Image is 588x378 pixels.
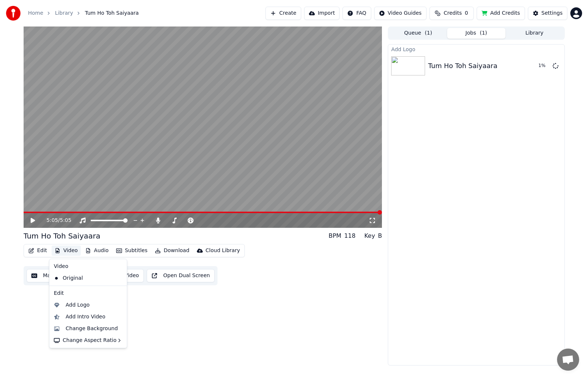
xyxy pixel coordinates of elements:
a: Library [55,10,73,17]
div: Edit [51,287,125,299]
button: Video [52,245,81,256]
button: Create [265,7,301,20]
div: Key [364,232,375,240]
div: Original [51,272,114,284]
span: Tum Ho Toh Saiyaara [85,10,139,17]
div: 118 [344,232,356,240]
span: Credits [443,10,462,17]
button: Settings [528,7,567,20]
div: B [378,232,382,240]
div: Cloud Library [206,247,240,254]
div: Change Aspect Ratio [51,335,125,346]
button: Open Dual Screen [147,269,215,282]
div: 1 % [539,63,550,69]
span: 5:05 [60,217,71,224]
a: Home [28,10,43,17]
nav: breadcrumb [28,10,139,17]
button: Jobs [447,28,505,39]
div: Add Logo [388,45,564,53]
div: Change Background [66,325,118,332]
button: Credits0 [429,7,474,20]
button: Queue [389,28,447,39]
span: ( 1 ) [425,29,432,37]
span: 0 [465,10,468,17]
img: youka [6,6,21,21]
button: Video Guides [374,7,427,20]
button: Audio [82,245,112,256]
button: Edit [25,245,50,256]
button: Library [505,28,564,39]
div: BPM [328,232,341,240]
div: Add Intro Video [66,313,105,321]
button: FAQ [342,7,371,20]
button: Add Credits [477,7,525,20]
div: Video [51,261,125,272]
div: Add Logo [66,301,90,309]
span: 5:05 [46,217,58,224]
div: Open chat [557,349,579,371]
div: Tum Ho Toh Saiyaara [24,231,101,241]
button: Import [304,7,340,20]
button: Subtitles [113,245,150,256]
div: Tum Ho Toh Saiyaara [428,61,497,71]
button: Download [152,245,192,256]
span: ( 1 ) [480,29,487,37]
div: / [46,217,64,224]
div: Settings [542,10,563,17]
button: Manual Sync [27,269,81,282]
